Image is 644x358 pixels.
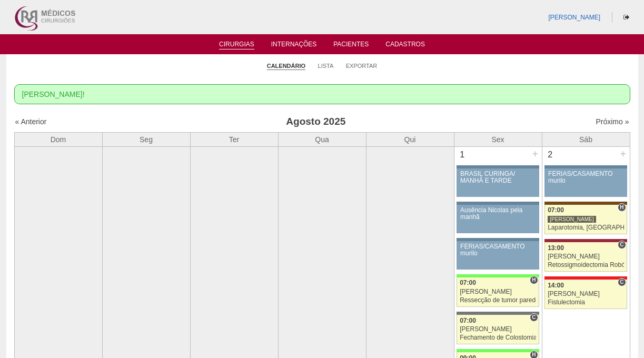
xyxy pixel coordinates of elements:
div: [PERSON_NAME] [460,289,536,295]
div: + [619,147,628,161]
div: Retossigmoidectomia Robótica [548,262,624,268]
div: [PERSON_NAME] [548,215,596,223]
a: « Anterior [15,117,47,126]
div: Fechamento de Colostomia ou Enterostomia [460,334,536,341]
a: C 07:00 [PERSON_NAME] Fechamento de Colostomia ou Enterostomia [457,315,539,344]
th: Sex [454,132,542,146]
div: Key: Aviso [544,165,627,168]
div: [PERSON_NAME] [548,291,624,297]
span: 13:00 [548,244,564,252]
div: + [531,147,540,161]
div: Key: Aviso [457,165,539,168]
div: Key: Brasil [457,274,539,277]
span: Hospital [618,203,626,212]
span: Hospital [530,276,538,284]
div: Key: Santa Joana [544,202,627,205]
i: Sair [623,14,629,21]
a: Calendário [267,62,305,70]
a: Pacientes [333,41,369,51]
a: Lista [318,62,334,69]
div: Key: Brasil [457,349,539,352]
a: BRASIL CURINGA/ MANHÃ E TARDE [457,168,539,197]
span: 14:00 [548,282,564,289]
a: FÉRIAS/CASAMENTO murilo [457,241,539,270]
div: Fistulectomia [548,299,624,306]
th: Ter [190,132,278,146]
a: FÉRIAS/CASAMENTO murilo [544,168,627,197]
div: 2 [542,147,559,163]
th: Seg [102,132,190,146]
div: FÉRIAS/CASAMENTO murilo [460,243,536,257]
div: Key: Aviso [457,238,539,241]
a: Cadastros [385,41,425,51]
span: Consultório [618,241,626,249]
a: C 14:00 [PERSON_NAME] Fistulectomia [544,280,627,309]
div: Ausência Nicolas pela manhã [460,207,536,221]
th: Qua [278,132,366,146]
div: Ressecção de tumor parede abdominal pélvica [460,297,536,304]
a: H 07:00 [PERSON_NAME] Laparotomia, [GEOGRAPHIC_DATA], Drenagem, Bridas [544,205,627,234]
th: Sáb [542,132,630,146]
div: [PERSON_NAME] [460,326,536,333]
div: Key: Santa Catarina [457,312,539,315]
a: H 07:00 [PERSON_NAME] Ressecção de tumor parede abdominal pélvica [457,277,539,307]
div: [PERSON_NAME]! [14,84,630,104]
div: FÉRIAS/CASAMENTO murilo [548,171,623,184]
div: Key: Sírio Libanês [544,239,627,242]
span: Consultório [618,278,626,286]
a: C 13:00 [PERSON_NAME] Retossigmoidectomia Robótica [544,242,627,272]
a: Exportar [346,62,378,69]
a: Próximo » [596,117,629,126]
th: Qui [366,132,454,146]
div: 1 [454,147,471,163]
div: Key: Aviso [457,202,539,205]
a: Ausência Nicolas pela manhã [457,205,539,233]
span: 07:00 [548,206,564,214]
span: Consultório [530,313,538,322]
span: 07:00 [460,279,476,286]
a: [PERSON_NAME] [548,14,600,21]
h3: Agosto 2025 [162,114,469,130]
div: Key: Assunção [544,276,627,280]
th: Dom [14,132,102,146]
a: Internações [271,41,317,51]
div: [PERSON_NAME] [548,253,624,260]
div: Laparotomia, [GEOGRAPHIC_DATA], Drenagem, Bridas [548,224,624,231]
span: 07:00 [460,317,476,324]
a: Cirurgias [219,41,254,49]
div: BRASIL CURINGA/ MANHÃ E TARDE [460,171,536,184]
